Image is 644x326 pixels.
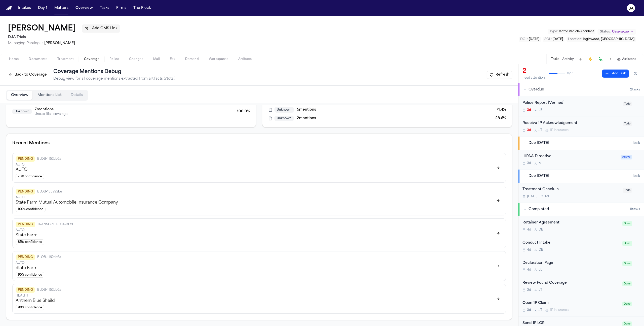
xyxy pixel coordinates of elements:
[548,29,595,34] button: Edit Type: Motor Vehicle Accident
[522,187,620,192] div: Treatment Check-In
[527,194,538,199] span: [DATE]
[495,116,506,121] span: 28.6 %
[16,189,35,194] span: PENDING
[297,116,316,121] span: 2 mentions
[8,24,76,33] button: Edit matter name
[518,276,644,296] div: Open task: Review Found Coverage
[8,41,43,45] span: Managing Paralegal:
[153,57,160,61] span: Mail
[631,70,640,78] button: Hide completed tasks (⌘⇧H)
[539,128,542,132] span: J T
[16,287,35,293] span: PENDING
[16,228,492,232] p: AUTO
[52,4,70,13] a: Matters
[543,37,565,42] button: Edit SOL: 2027-09-21
[527,108,531,112] span: 3d
[518,96,644,116] div: Open task: Police Report [Verified]
[6,6,12,11] img: Finch Logo
[129,57,143,61] span: Changes
[16,156,492,179] div: AUTO
[53,68,175,75] h1: Coverage Mentions Debug
[539,288,542,292] span: J T
[170,57,175,61] span: Fax
[539,161,543,165] span: M L
[522,260,619,266] div: Declaration Page
[518,296,644,316] div: Open task: Open 1P Claim
[16,4,33,13] button: Intakes
[98,4,111,13] button: Tasks
[16,305,44,310] span: 90 % confidence
[12,109,32,114] span: Unknown
[274,107,294,113] span: Unknown
[527,308,531,312] span: 3d
[518,150,644,170] div: Open task: HIPAA Directive
[9,57,19,61] span: Home
[622,261,632,266] span: Done
[44,41,75,45] span: [PERSON_NAME]
[522,67,545,75] div: 2
[539,228,543,232] span: D B
[16,222,492,245] div: State Farm
[16,189,492,212] div: State Farm Mutual Automobile Insurance Company
[518,83,644,96] button: Overdue2tasks
[114,4,128,13] button: Firms
[597,56,604,63] button: Make a Call
[623,188,632,193] span: Todo
[92,26,117,31] span: Add CMS Link
[518,137,644,150] button: Due [DATE]1task
[16,272,44,278] span: 95 % confidence
[37,288,61,292] span: BLOB • 1162cb6a
[131,4,153,13] button: The Flock
[518,203,644,216] button: Completed11tasks
[522,280,619,286] div: Review Found Coverage
[16,163,492,167] p: AUTO
[16,254,35,260] span: PENDING
[539,308,542,312] span: J T
[527,288,531,292] span: 3d
[8,34,120,40] h2: DJA Trials
[529,207,549,212] span: Completed
[185,57,199,61] span: Demand
[518,116,644,136] div: Open task: Receive 1P Acknowledgement
[33,91,66,100] button: Mentions List
[630,207,640,211] span: 11 task s
[597,29,636,35] button: Change status from Case setup
[630,88,640,92] span: 2 task s
[522,154,618,159] div: HIPAA Directive
[57,57,74,61] span: Treatment
[16,287,492,310] div: Anthem Blue Sheild
[545,194,550,199] span: M L
[612,30,629,34] span: Case setup
[37,255,61,259] span: BLOB • 1162cb6a
[297,107,316,112] span: 5 mentions
[82,24,120,32] button: Add CMS Link
[527,228,531,232] span: 4d
[583,38,634,41] span: Inglewood, [GEOGRAPHIC_DATA]
[522,76,545,80] div: need attention
[577,56,584,63] button: Add Task
[16,156,35,162] span: PENDING
[600,30,611,34] span: Status:
[6,71,49,79] button: Back to Coverage
[539,108,543,112] span: L B
[237,109,250,114] span: 100.0 %
[622,281,632,286] span: Done
[16,174,44,179] span: 70 % confidence
[35,112,67,116] p: Unclassified coverage
[622,221,632,226] span: Done
[550,128,569,132] span: 1P Insurance
[73,4,95,13] button: Overview
[527,268,531,272] span: 4d
[621,155,632,159] span: Active
[238,57,252,61] span: Artifacts
[36,4,49,13] a: Day 1
[53,76,175,81] p: Debug view for all coverage mentions extracted from artifacts ( 7 total)
[35,107,67,112] p: 7 mentions
[37,222,74,226] span: TRANSCRIPT • 0842a050
[16,261,492,265] p: AUTO
[632,141,640,145] span: 1 task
